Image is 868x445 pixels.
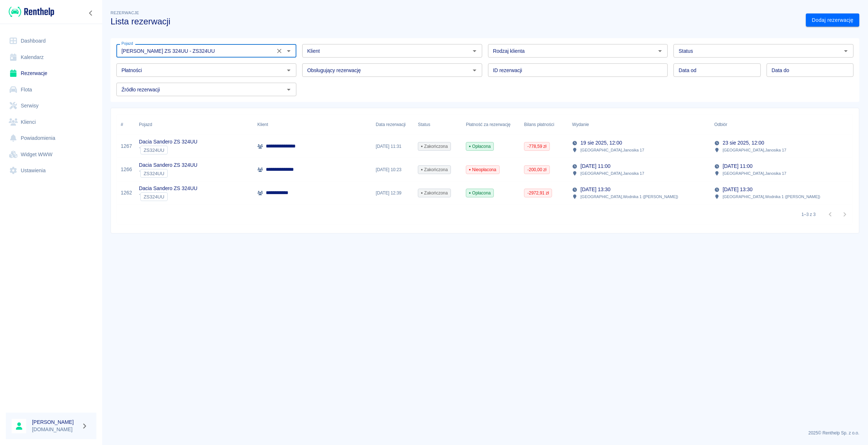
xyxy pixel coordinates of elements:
div: [DATE] 10:23 [372,158,414,181]
span: -778,59 zł [524,143,549,150]
div: Status [414,114,462,135]
p: [GEOGRAPHIC_DATA] , Wodnika 1 ([PERSON_NAME]) [723,193,820,200]
span: -2972,91 zł [524,190,552,196]
button: Otwórz [284,46,294,56]
span: ZS324UU [141,171,167,176]
a: Renthelp logo [6,6,54,18]
p: 2025 © Renthelp Sp. z o.o. [111,430,859,436]
span: -200,00 zł [524,166,549,173]
a: Rezerwacje [6,65,96,82]
span: Zakończona [418,190,451,196]
p: Dacia Sandero ZS 324UU [139,185,197,192]
div: Płatność za rezerwację [466,114,511,135]
p: [DOMAIN_NAME] [32,426,79,433]
button: Otwórz [469,46,480,56]
div: ` [139,192,197,201]
a: Powiadomienia [6,130,96,146]
div: Płatność za rezerwację [462,114,520,135]
div: # [117,114,135,135]
p: [DATE] 13:30 [723,186,752,193]
div: Klient [257,114,268,135]
div: Data rezerwacji [372,114,414,135]
p: [GEOGRAPHIC_DATA] , Wodnika 1 ([PERSON_NAME]) [580,193,678,200]
div: Wydanie [568,114,711,135]
input: DD.MM.YYYY [767,63,853,77]
span: Zakończona [418,143,451,150]
span: Nieopłacona [466,166,499,173]
p: [DATE] 13:30 [580,186,610,193]
p: Dacia Sandero ZS 324UU [139,161,197,169]
div: ` [139,146,197,154]
div: Odbiór [711,114,853,135]
label: Pojazd [121,41,133,46]
button: Otwórz [655,46,665,56]
div: Status [418,114,430,135]
input: DD.MM.YYYY [673,63,760,77]
h3: Lista rezerwacji [111,16,800,27]
p: [GEOGRAPHIC_DATA] , Janosika 17 [580,170,644,177]
p: [DATE] 11:00 [580,162,610,170]
h6: [PERSON_NAME] [32,418,79,426]
p: 19 sie 2025, 12:00 [580,139,622,147]
a: Widget WWW [6,146,96,163]
a: Kalendarz [6,49,96,66]
p: [GEOGRAPHIC_DATA] , Janosika 17 [723,147,786,153]
a: Klienci [6,114,96,130]
button: Zwiń nawigację [85,8,96,18]
span: Opłacona [466,190,493,196]
a: 1267 [121,142,132,150]
a: Flota [6,82,96,98]
div: ` [139,169,197,178]
div: Klient [254,114,372,135]
span: Rezerwacje [111,11,139,15]
p: [GEOGRAPHIC_DATA] , Janosika 17 [723,170,786,177]
a: 1266 [121,166,132,173]
a: 1262 [121,189,132,197]
p: 1–3 z 3 [801,211,816,218]
div: # [121,114,123,135]
button: Wyczyść [274,46,284,56]
a: Dodaj rezerwację [806,13,859,27]
a: Ustawienia [6,162,96,179]
a: Serwisy [6,98,96,114]
p: Dacia Sandero ZS 324UU [139,138,197,146]
div: Pojazd [139,114,152,135]
div: Bilans płatności [520,114,568,135]
p: [GEOGRAPHIC_DATA] , Janosika 17 [580,147,644,153]
button: Otwórz [469,65,480,75]
button: Otwórz [284,84,294,95]
a: Dashboard [6,33,96,49]
div: Wydanie [572,114,589,135]
div: Data rezerwacji [376,114,405,135]
span: Opłacona [466,143,493,150]
p: 23 sie 2025, 12:00 [723,139,764,147]
button: Otwórz [284,65,294,75]
button: Otwórz [841,46,851,56]
span: Zakończona [418,166,451,173]
span: ZS324UU [141,147,167,153]
img: Renthelp logo [9,6,54,18]
div: Odbiór [714,114,727,135]
div: Bilans płatności [524,114,554,135]
div: Pojazd [135,114,254,135]
span: ZS324UU [141,194,167,200]
div: [DATE] 11:31 [372,135,414,158]
div: [DATE] 12:39 [372,181,414,205]
p: [DATE] 11:00 [723,162,752,170]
